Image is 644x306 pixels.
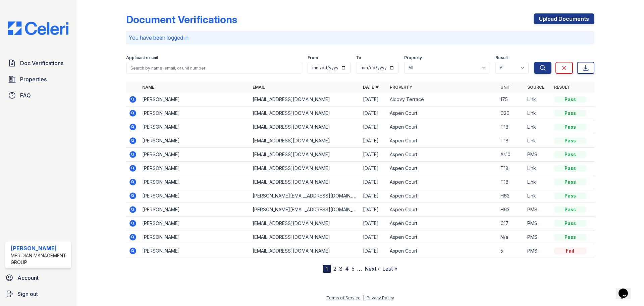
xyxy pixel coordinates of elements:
[140,134,250,148] td: [PERSON_NAME]
[20,91,31,99] span: FAQ
[333,265,336,272] a: 2
[554,248,586,254] div: Fail
[387,93,497,106] td: Alcovy Terrace
[554,96,586,103] div: Pass
[5,56,71,70] a: Doc Verifications
[527,85,544,90] a: Source
[250,189,360,203] td: [PERSON_NAME][EMAIL_ADDRESS][DOMAIN_NAME]
[534,13,594,24] a: Upload Documents
[387,244,497,258] td: Aspen Court
[498,175,525,189] td: T18
[140,217,250,230] td: [PERSON_NAME]
[126,13,237,26] div: Document Verifications
[308,55,318,60] label: From
[390,85,412,90] a: Property
[140,175,250,189] td: [PERSON_NAME]
[357,265,362,273] span: …
[17,290,38,298] span: Sign out
[250,134,360,148] td: [EMAIL_ADDRESS][DOMAIN_NAME]
[387,175,497,189] td: Aspen Court
[3,287,74,301] a: Sign out
[554,85,570,90] a: Result
[250,203,360,217] td: [PERSON_NAME][EMAIL_ADDRESS][DOMAIN_NAME]
[250,230,360,244] td: [EMAIL_ADDRESS][DOMAIN_NAME]
[525,120,551,134] td: Link
[250,148,360,162] td: [EMAIL_ADDRESS][DOMAIN_NAME]
[498,217,525,230] td: C17
[554,179,586,185] div: Pass
[498,230,525,244] td: N/a
[11,244,68,252] div: [PERSON_NAME]
[360,148,387,162] td: [DATE]
[140,189,250,203] td: [PERSON_NAME]
[525,175,551,189] td: Link
[360,230,387,244] td: [DATE]
[498,134,525,148] td: T18
[365,265,380,272] a: Next ›
[554,165,586,172] div: Pass
[5,89,71,102] a: FAQ
[525,106,551,120] td: Link
[126,55,158,60] label: Applicant or unit
[525,230,551,244] td: PMS
[367,295,394,300] a: Privacy Policy
[250,217,360,230] td: [EMAIL_ADDRESS][DOMAIN_NAME]
[17,274,39,282] span: Account
[360,162,387,175] td: [DATE]
[360,217,387,230] td: [DATE]
[345,265,349,272] a: 4
[250,162,360,175] td: [EMAIL_ADDRESS][DOMAIN_NAME]
[140,106,250,120] td: [PERSON_NAME]
[250,175,360,189] td: [EMAIL_ADDRESS][DOMAIN_NAME]
[363,85,379,90] a: Date ▼
[525,189,551,203] td: Link
[525,148,551,162] td: PMS
[360,134,387,148] td: [DATE]
[387,217,497,230] td: Aspen Court
[387,106,497,120] td: Aspen Court
[253,85,265,90] a: Email
[498,93,525,106] td: 175
[498,189,525,203] td: H63
[140,120,250,134] td: [PERSON_NAME]
[498,106,525,120] td: C20
[360,106,387,120] td: [DATE]
[500,85,511,90] a: Unit
[498,162,525,175] td: T18
[3,21,74,35] img: CE_Logo_Blue-a8612792a0a2168367f1c8372b55b34899dd931a85d93a1a3d3e32e68fde9ad4.png
[387,230,497,244] td: Aspen Court
[360,120,387,134] td: [DATE]
[140,244,250,258] td: [PERSON_NAME]
[554,192,586,199] div: Pass
[140,93,250,106] td: [PERSON_NAME]
[554,110,586,117] div: Pass
[250,93,360,106] td: [EMAIL_ADDRESS][DOMAIN_NAME]
[554,206,586,213] div: Pass
[126,62,302,74] input: Search by name, email, or unit number
[382,265,397,272] a: Last »
[554,220,586,227] div: Pass
[323,265,331,273] div: 1
[360,244,387,258] td: [DATE]
[20,75,47,83] span: Properties
[3,271,74,285] a: Account
[498,203,525,217] td: H63
[498,148,525,162] td: As10
[250,244,360,258] td: [EMAIL_ADDRESS][DOMAIN_NAME]
[363,295,364,300] div: |
[339,265,342,272] a: 3
[495,55,508,60] label: Result
[387,203,497,217] td: Aspen Court
[5,73,71,86] a: Properties
[387,120,497,134] td: Aspen Court
[140,203,250,217] td: [PERSON_NAME]
[554,234,586,241] div: Pass
[142,85,154,90] a: Name
[352,265,355,272] a: 5
[11,252,68,266] div: Meridian Management Group
[554,124,586,130] div: Pass
[387,162,497,175] td: Aspen Court
[387,148,497,162] td: Aspen Court
[525,203,551,217] td: PMS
